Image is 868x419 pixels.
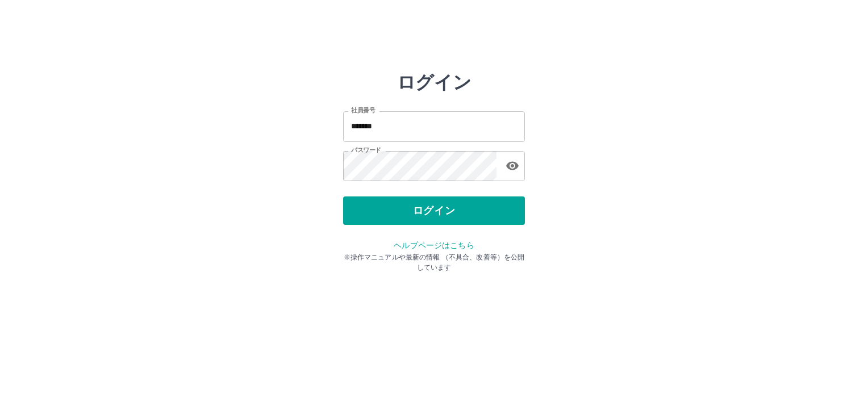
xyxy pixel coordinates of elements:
button: ログイン [343,196,525,225]
h2: ログイン [397,72,471,93]
p: ※操作マニュアルや最新の情報 （不具合、改善等）を公開しています [343,252,525,273]
label: パスワード [351,146,381,154]
label: 社員番号 [351,106,375,115]
a: ヘルプページはこちら [394,241,474,250]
